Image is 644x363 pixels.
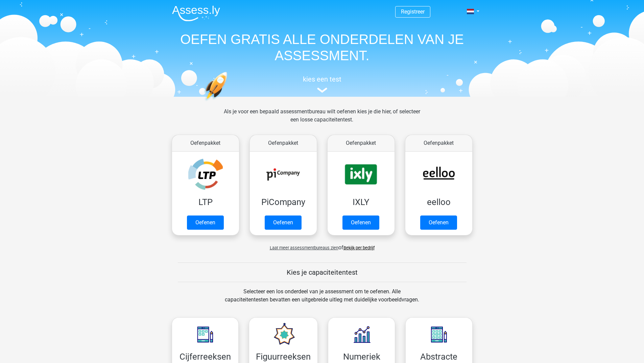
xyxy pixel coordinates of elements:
a: kies een test [167,75,478,93]
img: oefenen [204,72,254,133]
div: Als je voor een bepaald assessmentbureau wilt oefenen kies je die hier, of selecteer een losse ca... [218,108,426,132]
span: Laat meer assessmentbureaus zien [270,245,338,250]
img: Assessly [172,5,220,21]
a: Oefenen [342,215,379,230]
h5: Kies je capaciteitentest [178,268,467,276]
img: assessment [317,88,327,93]
a: Registreer [401,8,425,15]
a: Bekijk per bedrijf [343,245,375,250]
div: Selecteer een los onderdeel van je assessment om te oefenen. Alle capaciteitentesten bevatten een... [218,288,426,312]
h1: OEFEN GRATIS ALLE ONDERDELEN VAN JE ASSESSMENT. [167,31,478,64]
h5: kies een test [167,75,478,83]
div: of [167,238,478,252]
a: Oefenen [265,215,302,230]
a: Oefenen [187,215,224,230]
a: Oefenen [420,215,457,230]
